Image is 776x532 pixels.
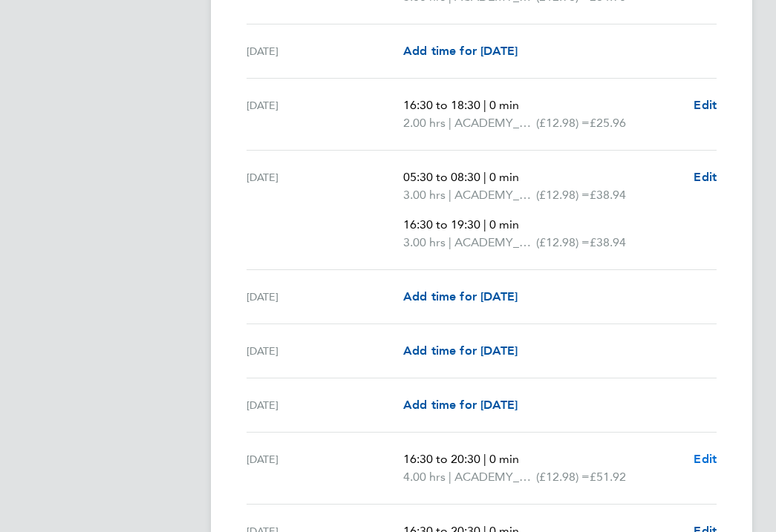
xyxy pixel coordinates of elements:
[247,396,403,414] div: [DATE]
[247,168,403,252] div: [DATE]
[590,116,626,130] span: £25.96
[536,470,590,484] span: (£12.98) =
[247,288,403,306] div: [DATE]
[489,98,519,112] span: 0 min
[694,170,717,184] span: Edit
[483,170,486,184] span: |
[403,42,518,60] a: Add time for [DATE]
[489,170,519,184] span: 0 min
[483,217,486,231] span: |
[403,452,480,466] span: 16:30 to 20:30
[454,114,536,132] span: ACADEMY_PLAYER_CHAPERONE
[483,98,486,112] span: |
[694,450,717,468] a: Edit
[403,288,518,306] a: Add time for [DATE]
[489,452,519,466] span: 0 min
[403,116,446,130] span: 2.00 hrs
[247,342,403,360] div: [DATE]
[403,396,518,414] a: Add time for [DATE]
[449,116,451,130] span: |
[483,452,486,466] span: |
[247,42,403,60] div: [DATE]
[403,44,518,58] span: Add time for [DATE]
[247,96,403,132] div: [DATE]
[694,98,717,112] span: Edit
[403,289,518,303] span: Add time for [DATE]
[536,235,590,249] span: (£12.98) =
[403,470,446,484] span: 4.00 hrs
[590,235,626,249] span: £38.94
[454,468,536,486] span: ACADEMY_PLAYER_CHAPERONE
[449,470,451,484] span: |
[403,398,518,412] span: Add time for [DATE]
[694,96,717,114] a: Edit
[694,168,717,186] a: Edit
[403,170,480,184] span: 05:30 to 08:30
[403,344,518,358] span: Add time for [DATE]
[536,116,590,130] span: (£12.98) =
[536,188,590,202] span: (£12.98) =
[590,470,626,484] span: £51.92
[590,188,626,202] span: £38.94
[403,98,480,112] span: 16:30 to 18:30
[403,342,518,360] a: Add time for [DATE]
[454,186,536,204] span: ACADEMY_PLAYER_CHAPERONE
[403,217,480,231] span: 16:30 to 19:30
[449,235,451,249] span: |
[403,235,446,249] span: 3.00 hrs
[454,234,536,252] span: ACADEMY_PLAYER_CHAPERONE
[247,450,403,486] div: [DATE]
[449,188,451,202] span: |
[489,217,519,231] span: 0 min
[694,452,717,466] span: Edit
[403,188,446,202] span: 3.00 hrs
